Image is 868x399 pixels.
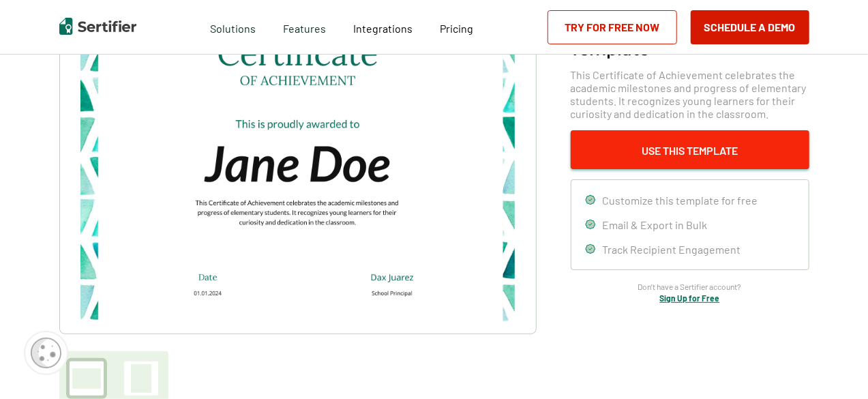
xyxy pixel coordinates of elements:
span: Track Recipient Engagement [603,243,741,256]
h1: Certificate of Achievement for Elementary Students Template [571,7,809,58]
a: Sign Up for Free [660,293,720,303]
span: Integrations [353,22,413,35]
span: Solutions [210,18,256,35]
a: Integrations [353,18,413,35]
span: Pricing [440,22,473,35]
img: Certificate of Achievement for Elementary Students Template [80,17,514,324]
span: Don’t have a Sertifier account? [638,280,742,293]
span: This Certificate of Achievement celebrates the academic milestones and progress of elementary stu... [571,68,809,120]
iframe: Chat Widget [800,334,868,399]
a: Pricing [440,18,473,35]
span: Email & Export in Bulk [603,218,708,231]
img: Sertifier | Digital Credentialing Platform [59,18,136,35]
button: Schedule a Demo [691,10,809,44]
span: Customize this template for free [603,194,758,207]
a: Try for Free Now [548,10,677,44]
span: Features [283,18,326,35]
button: Use This Template [571,130,809,169]
img: Cookie Popup Icon [31,338,61,368]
